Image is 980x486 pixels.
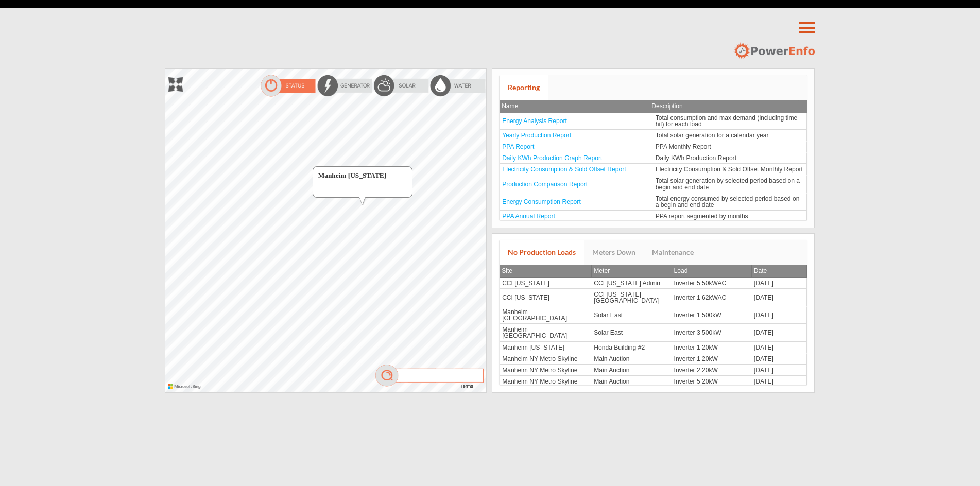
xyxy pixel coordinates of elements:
[500,353,592,364] td: Manheim NY Metro Skyline
[592,306,672,324] td: Solar East
[168,386,203,390] a: Microsoft Bing
[168,77,183,92] img: zoom.png
[654,113,807,130] td: Total consumption and max demand (including time hit) for each load
[502,181,588,188] a: Production Comparison Report
[592,364,672,376] td: Main Auction
[752,278,807,289] td: [DATE]
[733,42,814,60] img: logo
[502,166,626,173] a: Electricity Consumption & Sold Offset Report
[502,143,534,150] a: PPA Report
[654,141,807,152] td: PPA Monthly Report
[649,100,799,113] th: Description
[672,353,752,364] td: Inverter 1 20kW
[260,74,316,97] img: statusOn.png
[752,306,807,324] td: [DATE]
[500,342,592,353] td: Manheim [US_STATE]
[500,376,592,387] td: Manheim NY Metro Skyline
[500,306,592,324] td: Manheim [GEOGRAPHIC_DATA]
[752,324,807,341] td: [DATE]
[374,364,486,387] img: mag.png
[752,353,807,364] td: [DATE]
[592,265,672,278] th: Meter
[672,278,752,289] td: Inverter 5 50kWAC
[674,267,688,274] span: Load
[651,102,683,110] span: Description
[592,289,672,306] td: CCI [US_STATE][GEOGRAPHIC_DATA]
[502,154,602,162] a: Daily KWh Production Graph Report
[502,267,512,274] span: Site
[502,132,571,139] a: Yearly Production Report
[592,376,672,387] td: Main Auction
[594,267,610,274] span: Meter
[592,342,672,353] td: Honda Building #2
[654,152,807,164] td: Daily KWh Production Report
[500,75,548,100] a: Reporting
[644,240,702,265] a: Maintenance
[500,278,592,289] td: CCI [US_STATE]
[654,211,807,222] td: PPA report segmented by months
[752,342,807,353] td: [DATE]
[592,324,672,341] td: Solar East
[752,364,807,376] td: [DATE]
[502,117,567,125] a: Energy Analysis Report
[500,240,584,265] a: No Production Loads
[502,198,581,205] a: Energy Consumption Report
[500,364,592,376] td: Manheim NY Metro Skyline
[502,213,555,220] a: PPA Annual Report
[500,324,592,341] td: Manheim [GEOGRAPHIC_DATA]
[672,324,752,341] td: Inverter 3 500kW
[654,164,807,175] td: Electricity Consumption & Sold Offset Monthly Report
[592,353,672,364] td: Main Auction
[373,74,429,97] img: solarOff.png
[500,289,592,306] td: CCI [US_STATE]
[654,175,807,193] td: Total solar generation by selected period based on a begin and end date
[313,167,412,185] div: Manheim [US_STATE]
[752,376,807,387] td: [DATE]
[672,306,752,324] td: Inverter 1 500kW
[672,364,752,376] td: Inverter 2 20kW
[654,193,807,211] td: Total energy consumed by selected period based on a begin and end date
[592,278,672,289] td: CCI [US_STATE] Admin
[500,100,649,113] th: Name
[754,267,767,274] span: Date
[654,130,807,141] td: Total solar generation for a calendar year
[502,102,518,110] span: Name
[672,265,752,278] th: Load
[672,376,752,387] td: Inverter 5 20kW
[672,289,752,306] td: Inverter 1 62kWAC
[316,74,373,97] img: energyOff.png
[500,265,592,278] th: Site
[752,289,807,306] td: [DATE]
[672,342,752,353] td: Inverter 1 20kW
[584,240,644,265] a: Meters Down
[752,265,807,278] th: Date
[429,74,486,97] img: waterOff.png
